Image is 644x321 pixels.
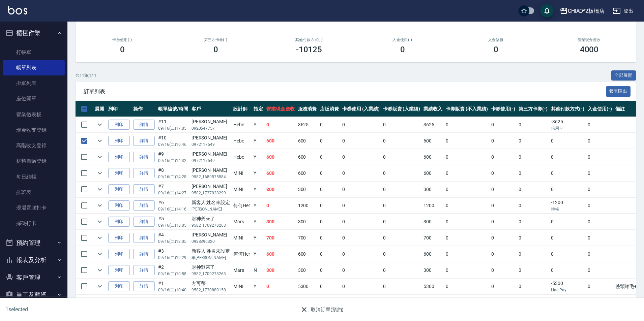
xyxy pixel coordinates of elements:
p: 09/16 (二) 14:32 [158,158,188,164]
h2: 營業現金應收 [551,38,628,42]
td: 0 [318,117,341,133]
td: 0 [549,214,586,230]
td: 0 [517,246,549,262]
button: expand row [95,200,105,211]
td: 0 [381,230,422,246]
td: 0 [586,262,614,278]
td: 何何Her [232,246,252,262]
td: 1200 [296,198,319,214]
p: 0972117549 [192,158,230,164]
td: Hebe [232,133,252,149]
a: 詳情 [133,184,155,195]
a: 帳單列表 [3,60,65,75]
div: 財神爺來了 [192,215,230,222]
td: 0 [586,117,614,133]
a: 材料自購登錄 [3,153,65,169]
td: 0 [549,149,586,165]
td: 600 [422,149,444,165]
h2: 其他付款方式(-) [270,38,348,42]
td: 0 [549,165,586,181]
button: save [540,4,554,18]
td: 0 [318,182,341,197]
button: 列印 [108,265,130,276]
th: 店販消費 [318,101,341,117]
td: Y [252,198,265,214]
p: 轉帳 [551,206,585,212]
h2: 第三方卡券(-) [177,38,254,42]
a: 現場電腦打卡 [3,200,65,216]
p: 09/16 (二) 16:46 [158,141,188,148]
td: 3625 [422,117,444,133]
div: [PERSON_NAME] [192,231,230,238]
h6: 1 selected [5,305,160,314]
p: 信用卡 [551,125,585,131]
td: 0 [586,214,614,230]
td: 0 [586,246,614,262]
td: Y [252,182,265,197]
td: 0 [517,133,549,149]
td: 0 [490,230,517,246]
td: 0 [381,133,422,149]
td: 300 [265,182,296,197]
td: 300 [296,262,319,278]
p: 09/16 (二) 10:40 [158,287,188,293]
a: 詳情 [133,168,155,179]
div: [PERSON_NAME] [192,134,230,141]
th: 卡券使用(-) [490,101,517,117]
th: 業績收入 [422,101,444,117]
td: 0 [549,230,586,246]
div: 方可蒂 [192,280,230,287]
a: 報表匯出 [606,88,631,94]
td: 300 [296,182,319,197]
td: 0 [517,149,549,165]
td: 300 [265,214,296,230]
td: 0 [265,117,296,133]
button: 列印 [108,200,130,211]
h2: 入金儲值 [457,38,534,42]
div: [PERSON_NAME] [192,183,230,190]
td: 0 [381,246,422,262]
p: 9582_1689575584 [192,174,230,180]
th: 帳單編號/時間 [156,101,190,117]
th: 卡券使用 (入業績) [341,101,381,117]
a: 詳情 [133,152,155,162]
td: 0 [444,165,489,181]
td: Y [252,214,265,230]
button: CHIAO^2板橋店 [557,4,608,18]
td: 0 [586,133,614,149]
p: 09/16 (二) 12:29 [158,255,188,261]
p: 09/16 (二) 17:05 [158,125,188,131]
p: 共 11 筆, 1 / 1 [76,72,96,78]
th: 入金使用(-) [586,101,614,117]
td: 0 [341,133,381,149]
td: 0 [381,182,422,197]
td: 0 [318,262,341,278]
td: 0 [586,149,614,165]
th: 指定 [252,101,265,117]
td: 3625 [296,117,319,133]
td: 600 [265,246,296,262]
button: 登出 [610,5,636,17]
td: #4 [156,230,190,246]
a: 詳情 [133,217,155,227]
button: expand row [95,265,105,275]
td: 0 [381,165,422,181]
button: 列印 [108,168,130,179]
td: 300 [422,182,444,197]
a: 詳情 [133,249,155,259]
td: 0 [549,246,586,262]
td: 0 [318,230,341,246]
th: 卡券販賣 (入業績) [381,101,422,117]
td: 0 [490,117,517,133]
td: 0 [490,214,517,230]
td: #11 [156,117,190,133]
p: 09/16 (二) 13:05 [158,222,188,228]
a: 詳情 [133,265,155,276]
h3: 0 [400,45,405,54]
a: 詳情 [133,281,155,292]
td: #6 [156,198,190,214]
td: Y [252,165,265,181]
td: 0 [490,262,517,278]
td: 0 [381,214,422,230]
td: 300 [422,214,444,230]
